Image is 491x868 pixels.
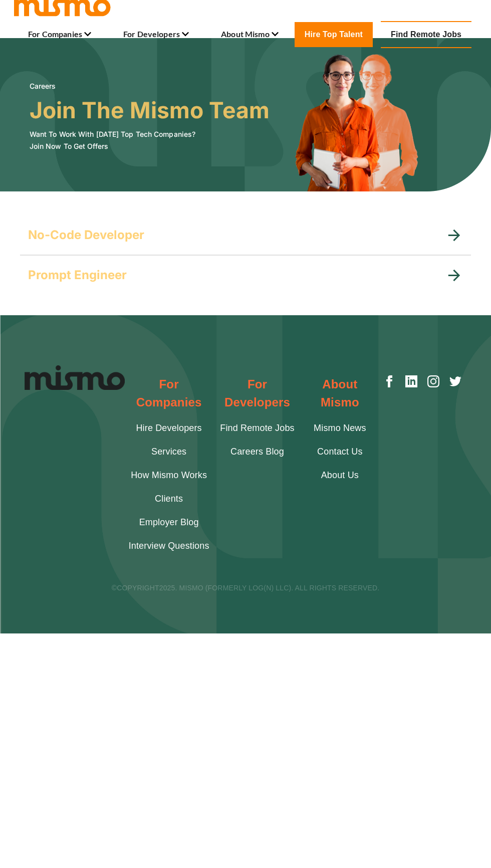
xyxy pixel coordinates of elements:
[30,80,270,92] h6: Careers
[125,375,213,411] h2: For Companies
[220,421,294,435] a: Find Remote Jobs
[155,492,183,506] a: Clients
[131,469,207,482] a: How Mismo Works
[28,26,91,43] li: For Companies
[30,128,270,152] h6: Want To Work With [DATE] Top Tech Companies? Join Now To Get Offers
[213,375,301,411] h2: For Developers
[381,21,471,48] a: Find Remote Jobs
[317,445,363,459] a: Contact Us
[28,267,127,283] h5: Prompt Engineer
[129,539,209,553] a: Interview Questions
[20,255,471,295] div: Prompt Engineer
[314,421,366,435] a: Mismo News
[230,445,284,459] a: Careers Blog
[20,215,471,255] div: No-Code Developer
[139,516,199,529] a: Employer Blog
[221,26,279,43] li: About Mismo
[123,26,189,43] li: For Developers
[321,469,359,482] a: About Us
[25,365,125,390] img: Logo
[302,375,378,411] h2: About Mismo
[28,227,144,243] h5: No-Code Developer
[25,583,466,593] p: ©COPYRIGHT 2025 . MISMO (FORMERLY LOG(N) LLC). ALL RIGHTS RESERVED.
[136,421,201,435] a: Hire Developers
[151,445,186,459] a: Services
[295,22,373,47] a: Hire Top Talent
[30,97,270,123] h3: Join The Mismo Team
